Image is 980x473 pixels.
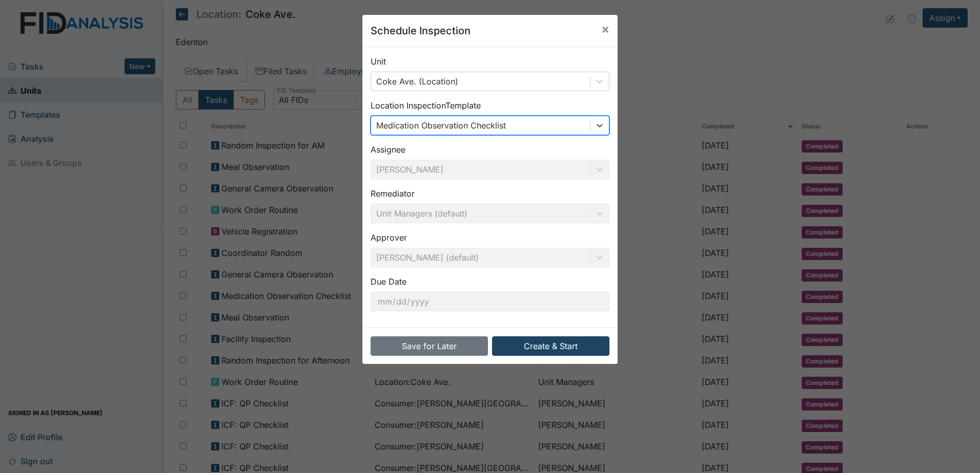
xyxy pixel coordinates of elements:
[371,55,386,68] label: Unit
[371,99,481,112] label: Location Inspection Template
[492,336,609,356] button: Create & Start
[371,231,407,244] label: Approver
[601,21,609,36] span: ×
[376,119,506,132] div: Medication Observation Checklist
[371,275,406,288] label: Due Date
[371,143,405,156] label: Assignee
[371,336,488,356] button: Save for Later
[371,23,471,38] h5: Schedule Inspection
[376,75,458,88] div: Coke Ave. (Location)
[371,187,415,200] label: Remediator
[593,15,618,44] button: Close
